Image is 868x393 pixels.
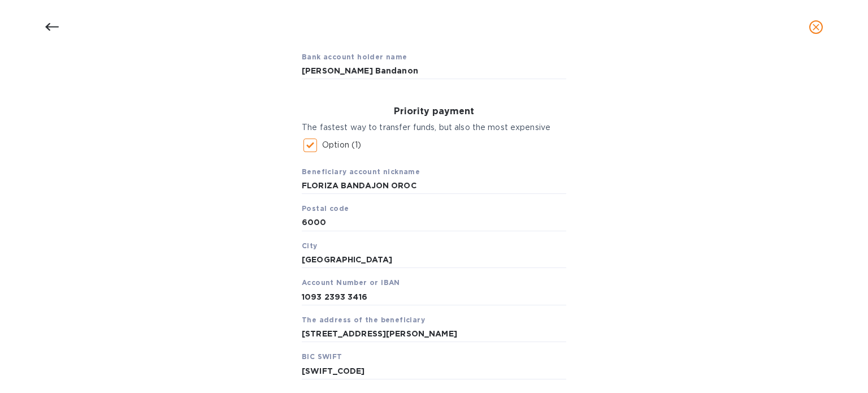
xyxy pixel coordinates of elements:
h3: Priority payment [302,106,566,117]
b: City [302,241,318,250]
p: The fastest way to transfer funds, but also the most expensive [302,122,566,133]
input: City [302,252,566,269]
b: BIC SWIFT [302,352,342,361]
input: Account Number or IBAN [302,288,566,305]
p: Option (1) [322,139,361,151]
b: Beneficiary account nickname [302,167,420,176]
input: Postal code [302,214,566,231]
button: close [802,14,830,41]
b: The address of the beneficiary [302,316,425,324]
input: BIC SWIFT [302,362,566,379]
b: Bank account holder name [302,53,407,61]
input: The address of the beneficiary [302,326,566,343]
b: Postal code [302,204,349,213]
input: Beneficiary account nickname [302,178,566,195]
b: Account Number or IBAN [302,278,400,287]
